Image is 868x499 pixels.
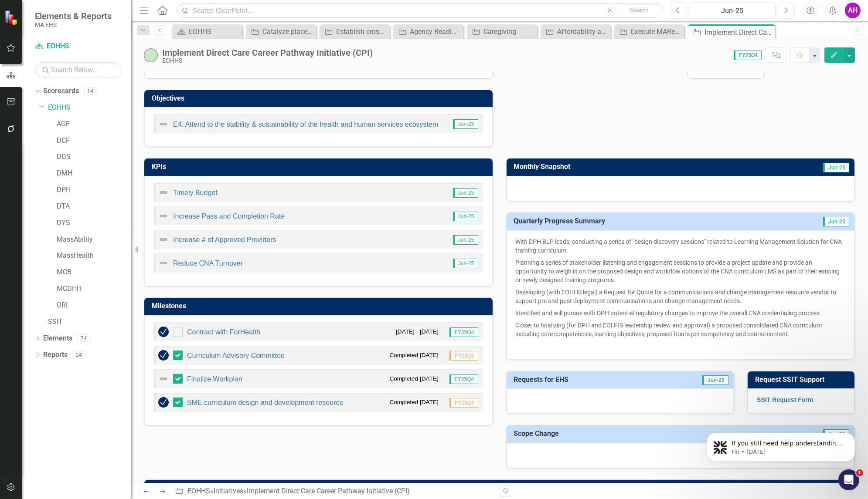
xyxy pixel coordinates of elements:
[189,26,240,37] div: EOHHS
[631,26,682,37] div: Execute MARepay student loan repayment programs
[43,86,79,96] a: Scorecards
[173,260,243,267] a: Reduce CNA Turnover
[449,351,478,361] span: FY25Q3
[162,48,373,57] div: Implement Direct Care Career Pathway Initiative (CPI)
[57,235,131,245] a: MassAbility
[469,26,535,37] a: Caregiving
[158,327,169,337] img: Complete
[152,302,488,310] h3: Milestones
[516,256,846,286] p: Planning a series of stakeholder listening and engagement sessions to provide a project update an...
[734,51,762,60] span: FY25Q4
[395,26,461,37] a: Agency Readiness for an Aging Population
[694,415,868,475] iframe: Intercom notifications message
[516,307,846,319] p: Identified and will pursue with DPH potential regulatory changes to improve the overall CNA crede...
[449,398,478,408] span: FY25Q3
[389,351,438,359] small: Completed [DATE]
[823,163,849,172] span: Jun-25
[516,286,846,307] p: Developing (with EOHHS legal) a Request for Quote for a communications and change management reso...
[57,169,131,179] a: DMH
[757,396,813,403] a: SSIT Request Form
[152,94,488,102] h3: Objectives
[616,26,682,37] a: Execute MARepay student loan repayment programs
[516,319,846,340] p: Closer to finalizing (for DPH and EOHHS leadership review and approval) a proposed consolidated C...
[57,284,131,294] a: MCDHH
[453,235,478,245] span: Jun-25
[173,212,285,220] a: Increase Pass and Completion Rate
[158,234,169,245] img: Not Defined
[514,430,725,438] h3: Scope Change
[705,27,773,38] div: Implement Direct Care Career Pathway Initiative (CPI)
[48,317,131,327] a: SSIT
[449,374,478,384] span: FY25Q4
[173,121,438,128] a: E4. Attend to the stability & sustainability of the health and human services ecosystem
[856,469,863,476] span: 1
[57,136,131,146] a: DCF
[449,327,478,337] span: FY25Q4
[336,26,388,37] div: Establish cross-HHS network for health equity
[57,202,131,212] a: DTA
[514,163,742,171] h3: Monthly Snapshot
[77,334,91,342] div: 74
[483,26,535,37] div: Caregiving
[43,350,68,360] a: Reports
[262,26,314,37] div: Catalyze place-based health equity strategy
[410,26,461,37] div: Agency Readiness for an Aging Population
[158,211,169,221] img: Not Defined
[389,374,438,383] small: Completed [DATE]
[152,163,488,171] h3: KPIs
[57,185,131,195] a: DPH
[48,103,131,113] a: EOHHS
[4,9,20,26] img: ClearPoint Strategy
[144,48,158,62] img: On-track
[702,375,728,385] span: Jun-25
[514,376,659,384] h3: Requests for EHS
[453,259,478,268] span: Jun-25
[187,375,242,383] a: Finalize Workplan
[322,26,388,37] a: Establish cross-HHS network for health equity
[630,7,649,13] span: Search
[173,189,218,196] a: Timely Budget
[57,152,131,162] a: DDS
[158,374,169,384] img: Not Defined
[187,328,260,336] a: Contract with ForHealth
[389,398,438,406] small: Completed [DATE]
[72,351,86,358] div: 24
[453,212,478,221] span: Jun-25
[689,3,776,18] button: Jun-25
[514,217,774,225] h3: Quarterly Progress Summary
[173,236,276,243] a: Increase # of Approved Providers
[57,267,131,277] a: MCB
[557,26,609,37] div: Affordability and Financial Preparedness
[158,397,169,408] img: Complete
[158,350,169,361] img: Complete
[158,258,169,268] img: Not Defined
[838,469,859,490] iframe: Intercom live chat
[187,399,343,406] a: SME curriculum design and development resource
[158,119,169,129] img: Not Defined
[35,11,112,21] span: Elements & Reports
[35,41,122,51] a: EOHHS
[175,486,493,496] div: » »
[214,487,243,495] a: Initiatives
[187,352,285,359] a: Curriculum Advisory Committee
[453,119,478,129] span: Jun-25
[823,217,849,226] span: Jun-25
[57,300,131,310] a: ORI
[57,119,131,129] a: AGE
[516,237,846,256] p: With DPH BLP leads, conducting a series of "design discovery sessions" related to Learning Manage...
[187,487,210,495] a: EOHHS
[35,62,122,78] input: Search Below...
[83,88,97,95] div: 14
[174,26,240,37] a: EOHHS
[845,3,861,18] button: AH
[618,4,661,17] button: Search
[543,26,609,37] a: Affordability and Financial Preparedness
[453,188,478,198] span: Jun-25
[35,21,112,28] small: MA EHS
[158,187,169,198] img: Not Defined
